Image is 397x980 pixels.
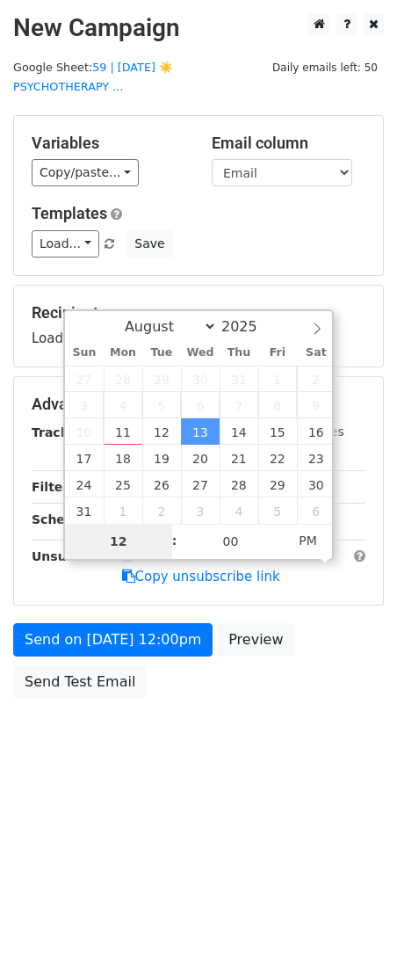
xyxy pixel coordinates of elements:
span: Fri [258,347,297,359]
a: Send Test Email [13,665,147,699]
span: September 1, 2025 [104,497,142,524]
h5: Advanced [32,395,365,414]
span: August 26, 2025 [142,471,181,497]
span: July 30, 2025 [181,366,220,392]
h5: Recipients [32,303,365,323]
span: August 27, 2025 [181,471,220,497]
span: September 3, 2025 [181,497,220,524]
button: Save [126,230,172,258]
span: July 28, 2025 [104,366,142,392]
div: Loading... [32,303,365,349]
span: August 2, 2025 [297,366,336,392]
input: Hour [65,524,172,559]
label: UTM Codes [275,423,343,441]
span: August 28, 2025 [220,471,258,497]
span: August 8, 2025 [258,392,297,418]
span: August 29, 2025 [258,471,297,497]
a: Daily emails left: 50 [266,61,384,74]
iframe: Chat Widget [309,896,397,980]
span: Click to toggle [284,523,332,558]
strong: Tracking [32,425,90,439]
strong: Filters [32,480,76,494]
span: Tue [142,347,181,359]
span: Sat [297,347,336,359]
span: August 9, 2025 [297,392,336,418]
span: : [172,523,177,558]
span: September 6, 2025 [297,497,336,524]
span: August 18, 2025 [104,445,142,471]
span: Wed [181,347,220,359]
strong: Schedule [32,512,95,526]
a: Preview [217,623,294,657]
small: Google Sheet: [13,61,173,94]
span: August 24, 2025 [65,471,104,497]
a: Copy/paste... [32,159,139,186]
a: Copy unsubscribe link [122,569,280,584]
span: Mon [104,347,142,359]
span: August 5, 2025 [142,392,181,418]
span: August 11, 2025 [104,418,142,445]
span: August 4, 2025 [104,392,142,418]
span: August 1, 2025 [258,366,297,392]
h2: New Campaign [13,13,384,43]
span: September 4, 2025 [220,497,258,524]
span: August 12, 2025 [142,418,181,445]
span: August 30, 2025 [297,471,336,497]
span: Sun [65,347,104,359]
span: August 25, 2025 [104,471,142,497]
span: August 20, 2025 [181,445,220,471]
span: August 15, 2025 [258,418,297,445]
input: Minute [177,524,285,559]
span: August 19, 2025 [142,445,181,471]
span: July 31, 2025 [220,366,258,392]
span: August 16, 2025 [297,418,336,445]
span: August 17, 2025 [65,445,104,471]
h5: Variables [32,134,185,153]
span: August 7, 2025 [220,392,258,418]
a: Send on [DATE] 12:00pm [13,623,213,657]
span: July 29, 2025 [142,366,181,392]
span: August 21, 2025 [220,445,258,471]
span: Thu [220,347,258,359]
span: Daily emails left: 50 [266,58,384,77]
a: Load... [32,230,99,258]
strong: Unsubscribe [32,549,118,563]
span: August 31, 2025 [65,497,104,524]
span: August 22, 2025 [258,445,297,471]
span: July 27, 2025 [65,366,104,392]
span: August 10, 2025 [65,418,104,445]
span: September 5, 2025 [258,497,297,524]
input: Year [217,318,280,335]
a: Templates [32,204,107,222]
span: August 3, 2025 [65,392,104,418]
span: August 13, 2025 [181,418,220,445]
span: September 2, 2025 [142,497,181,524]
a: 59 | [DATE] ☀️PSYCHOTHERAPY ... [13,61,173,94]
span: August 23, 2025 [297,445,336,471]
h5: Email column [212,134,365,153]
span: August 14, 2025 [220,418,258,445]
span: August 6, 2025 [181,392,220,418]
